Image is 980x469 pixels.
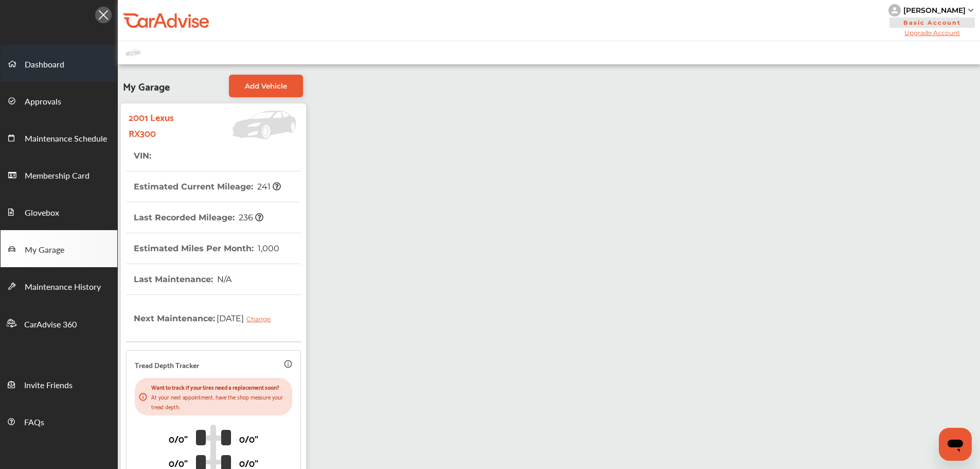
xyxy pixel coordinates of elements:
[246,315,276,323] div: Change
[229,75,303,97] a: Add Vehicle
[151,392,288,411] p: At your next appointment, have the shop measure your tread depth.
[134,202,263,233] th: Last Recorded Mileage :
[25,132,107,146] span: Maintenance Schedule
[135,359,199,371] p: Tread Depth Tracker
[889,18,975,28] span: Basic Account
[95,7,112,23] img: Icon.5fd9dcc7.svg
[903,6,966,15] div: [PERSON_NAME]
[134,141,153,171] th: VIN :
[1,82,117,119] a: Approvals
[25,95,61,109] span: Approvals
[968,9,973,12] img: sCxJUJ+qAmfqhQGDUl18vwLg4ZYJ6CxN7XmbOMBAAAAAElFTkSuQmCC
[1,267,117,304] a: Maintenance History
[129,109,199,141] strong: 2001 Lexus RX300
[256,182,281,192] span: 241
[1,119,117,156] a: Maintenance Schedule
[237,213,263,222] span: 236
[123,75,170,97] span: My Garage
[215,305,278,331] span: [DATE]
[25,58,64,72] span: Dashboard
[134,233,279,264] th: Estimated Miles Per Month :
[888,4,901,16] img: knH8PDtVvWoAbQRylUukY18CTiRevjo20fAtgn5MLBQj4uumYvk2MzTtcAIzfGAtb1XOLVMAvhLuqoNAbL4reqehy0jehNKdM...
[216,274,231,284] span: N/A
[126,46,141,59] img: placeholder_car.fcab19be.svg
[1,45,117,82] a: Dashboard
[245,82,287,90] span: Add Vehicle
[199,111,301,139] img: Vehicle
[134,171,281,202] th: Estimated Current Mileage :
[1,156,117,193] a: Membership Card
[25,169,90,183] span: Membership Card
[25,244,64,257] span: My Garage
[151,382,288,392] p: Want to track if your tires need a replacement soon?
[169,430,188,446] p: 0/0"
[239,430,258,446] p: 0/0"
[24,318,77,332] span: CarAdvise 360
[24,416,44,429] span: FAQs
[134,264,231,294] th: Last Maintenance :
[939,428,972,461] iframe: Button to launch messaging window
[24,379,73,392] span: Invite Friends
[1,230,117,267] a: My Garage
[1,193,117,230] a: Glovebox
[134,295,278,341] th: Next Maintenance :
[888,29,976,37] span: Upgrade Account
[25,206,59,220] span: Glovebox
[25,281,101,294] span: Maintenance History
[256,244,279,253] span: 1,000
